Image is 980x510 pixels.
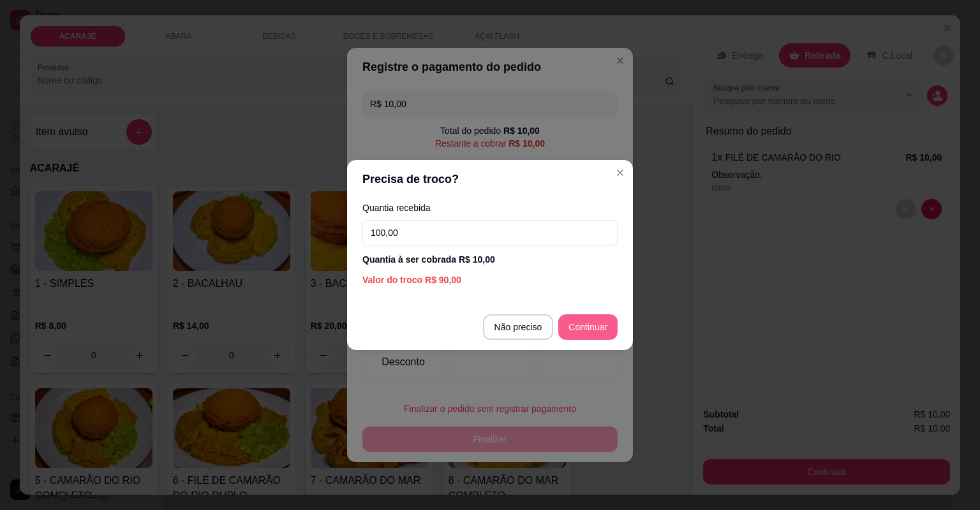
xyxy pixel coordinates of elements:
[610,163,630,183] button: Close
[347,160,633,198] header: Precisa de troco?
[483,314,554,340] button: Não preciso
[362,253,618,266] div: Quantia à ser cobrada R$ 10,00
[558,314,618,340] button: Continuar
[362,203,618,212] label: Quantia recebida
[362,273,618,286] div: Valor do troco R$ 90,00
